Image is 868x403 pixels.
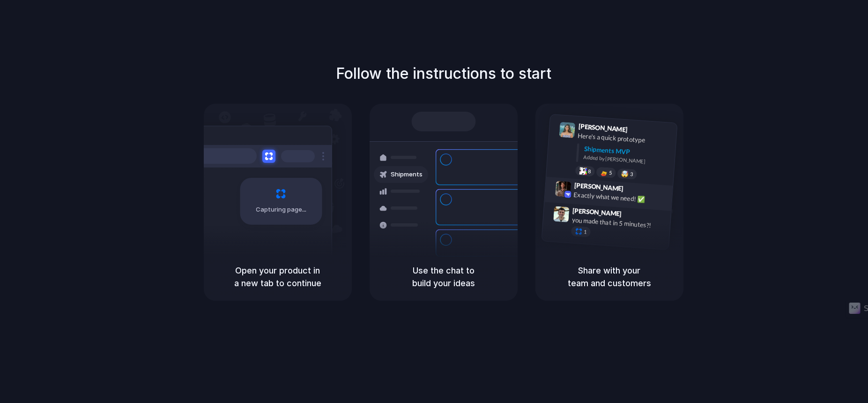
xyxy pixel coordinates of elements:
div: Shipments MVP [584,144,670,159]
span: 8 [587,168,591,174]
span: 9:47 AM [624,210,644,221]
span: [PERSON_NAME] [574,180,623,193]
span: [PERSON_NAME] [572,205,622,219]
div: 🤯 [621,170,629,177]
h5: Share with your team and customers [547,264,672,289]
span: Capturing page [256,205,308,214]
span: 9:42 AM [626,184,645,196]
span: 5 [608,170,612,175]
h5: Open your product in a new tab to continue [215,264,341,289]
span: Shipments [391,170,423,179]
h1: Follow the instructions to start [336,62,551,85]
span: 3 [630,171,633,176]
div: Here's a quick prototype [577,130,671,146]
span: 9:41 AM [630,125,649,137]
span: 1 [583,229,586,234]
div: Added by [PERSON_NAME] [583,153,669,167]
span: [PERSON_NAME] [578,121,628,135]
div: Exactly what we need! ✅ [573,190,667,205]
div: you made that in 5 minutes?! [571,215,665,231]
h5: Use the chat to build your ideas [381,264,506,289]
